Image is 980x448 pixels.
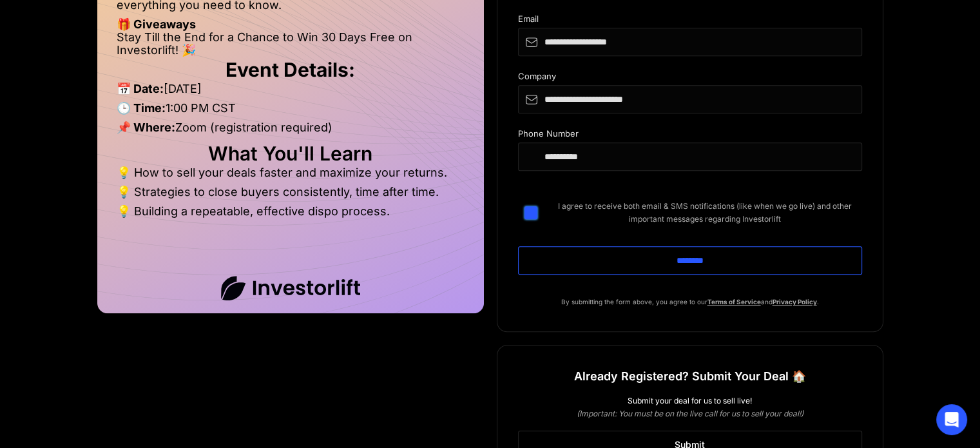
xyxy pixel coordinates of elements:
[117,82,164,95] strong: 📅 Date:
[117,101,166,115] strong: 🕒 Time:
[518,14,862,28] div: Email
[936,404,967,435] div: Open Intercom Messenger
[117,121,465,141] li: Zoom (registration required)
[548,200,862,226] span: I agree to receive both email & SMS notifications (like when we go live) and other important mess...
[518,394,862,407] div: Submit your deal for us to sell live!
[773,298,817,306] a: Privacy Policy
[577,409,803,418] em: (Important: You must be on the live call for us to sell your deal!)
[707,298,761,306] a: Terms of Service
[117,17,196,31] strong: 🎁 Giveaways
[226,58,355,81] strong: Event Details:
[518,129,862,142] div: Phone Number
[117,31,465,57] li: Stay Till the End for a Chance to Win 30 Days Free on Investorlift! 🎉
[574,365,806,388] h1: Already Registered? Submit Your Deal 🏠
[117,147,465,160] h2: What You'll Learn
[518,295,862,308] p: By submitting the form above, you agree to our and .
[117,83,465,102] li: [DATE]
[117,166,465,186] li: 💡 How to sell your deals faster and maximize your returns.
[117,186,465,205] li: 💡 Strategies to close buyers consistently, time after time.
[117,102,465,121] li: 1:00 PM CST
[117,121,175,134] strong: 📌 Where:
[518,72,862,85] div: Company
[117,205,465,218] li: 💡 Building a repeatable, effective dispo process.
